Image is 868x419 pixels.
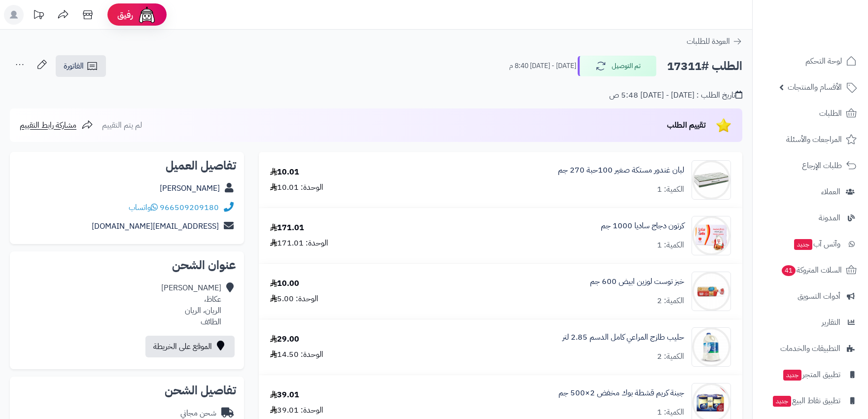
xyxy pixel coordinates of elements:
a: العملاء [759,180,862,204]
a: تحديثات المنصة [26,5,51,27]
div: الكمية: 1 [657,184,684,195]
div: 171.01 [270,222,304,234]
img: 231687683956884d204b15f120a616788953-90x90.jpg [692,327,730,367]
span: لم يتم التقييم [102,119,142,131]
small: [DATE] - [DATE] 8:40 م [509,61,576,71]
div: الكمية: 2 [657,295,684,307]
div: 10.00 [270,278,299,289]
img: ai-face.png [137,5,157,25]
a: مشاركة رابط التقييم [20,119,93,131]
a: السلات المتروكة41 [759,258,862,282]
span: جديد [783,370,801,381]
img: 1664631413-8ba98025-ed0b-4607-97a9-9f2adb2e6b65.__CR0,0,600,600_PT0_SX300_V1___-90x90.jpg [692,160,730,200]
span: جديد [773,396,791,407]
div: الكمية: 1 [657,407,684,418]
div: 29.00 [270,334,299,345]
div: الوحدة: 171.01 [270,238,328,249]
div: [PERSON_NAME] عكاظ، الريان، الريان الطائف [161,282,221,327]
span: التطبيقات والخدمات [780,342,840,355]
div: شحن مجاني [180,408,216,419]
a: خبز توست لوزين ابيض 600 جم [590,276,684,287]
a: 966509209180 [160,202,219,213]
a: كرتون دجاج ساديا 1000 جم [601,220,684,232]
img: 12098bb14236aa663b51cc43fe6099d0b61b-90x90.jpg [692,216,730,255]
span: تطبيق المتجر [782,368,840,382]
a: [PERSON_NAME] [160,182,220,194]
span: 41 [782,265,796,276]
a: [EMAIL_ADDRESS][DOMAIN_NAME] [92,220,219,232]
span: الفاتورة [64,60,84,72]
span: وآتس آب [793,237,840,251]
div: الوحدة: 5.00 [270,293,318,305]
a: لبان غندور مستكة صغير 100حبة 270 جم [558,165,684,176]
button: تم التوصيل [578,56,657,76]
div: الوحدة: 10.01 [270,182,323,193]
div: 39.01 [270,389,299,401]
a: واتساب [129,202,158,213]
div: تاريخ الطلب : [DATE] - [DATE] 5:48 ص [609,90,742,101]
div: الوحدة: 39.01 [270,405,323,416]
a: المدونة [759,206,862,230]
a: التطبيقات والخدمات [759,337,862,360]
a: العودة للطلبات [687,35,742,47]
a: لوحة التحكم [759,49,862,73]
h2: الطلب #17311 [667,56,742,76]
span: العودة للطلبات [687,35,730,47]
a: الفاتورة [56,55,106,77]
span: المراجعات والأسئلة [786,133,842,146]
span: رفيق [117,9,133,21]
span: الطلبات [819,106,842,120]
a: أدوات التسويق [759,284,862,308]
span: السلات المتروكة [781,263,842,277]
a: وآتس آبجديد [759,232,862,256]
span: طلبات الإرجاع [802,159,842,173]
span: جديد [794,239,812,250]
a: التقارير [759,311,862,334]
a: حليب طازج المراعي كامل الدسم 2.85 لتر [562,332,684,343]
img: 1346161d17c4fed3312b52129efa6e1b84aa-90x90.jpg [692,272,730,311]
span: تطبيق نقاط البيع [772,394,840,408]
div: الكمية: 1 [657,240,684,251]
a: طلبات الإرجاع [759,154,862,177]
span: الأقسام والمنتجات [788,80,842,94]
span: التقارير [822,315,840,329]
span: المدونة [819,211,840,225]
span: لوحة التحكم [805,54,842,68]
div: الوحدة: 14.50 [270,349,323,360]
h2: عنوان الشحن [18,259,236,271]
a: المراجعات والأسئلة [759,128,862,151]
a: تطبيق نقاط البيعجديد [759,389,862,413]
span: أدوات التسويق [798,289,840,303]
div: 10.01 [270,167,299,178]
span: العملاء [821,185,840,199]
a: الطلبات [759,102,862,125]
div: الكمية: 2 [657,351,684,362]
a: جبنة كريم قشطة بوك مخفض 2×500 جم [558,387,684,399]
a: الموقع على الخريطة [145,336,235,357]
a: تطبيق المتجرجديد [759,363,862,386]
h2: تفاصيل العميل [18,160,236,172]
span: تقييم الطلب [667,119,706,131]
span: مشاركة رابط التقييم [20,119,76,131]
h2: تفاصيل الشحن [18,384,236,396]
